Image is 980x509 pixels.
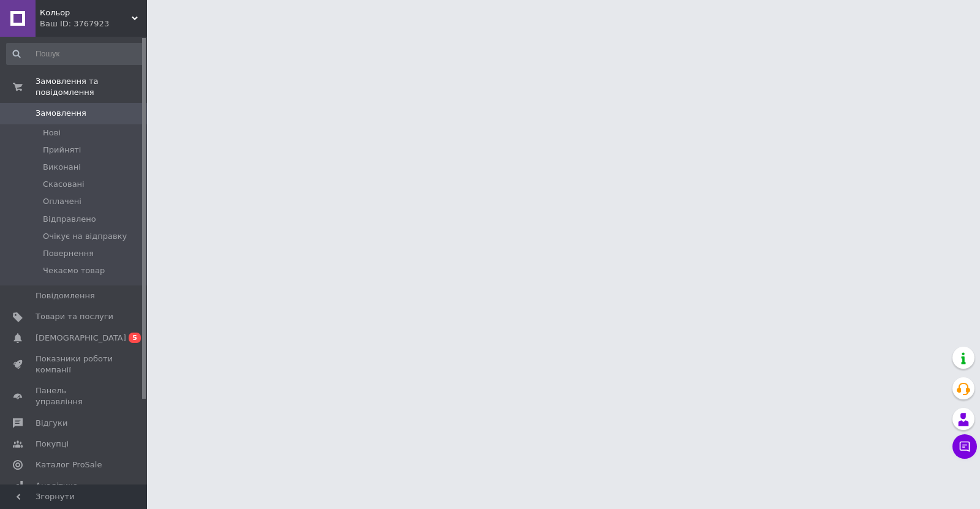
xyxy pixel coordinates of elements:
[43,231,127,242] span: Очікує на відправку
[36,385,113,407] span: Панель управління
[40,18,147,29] div: Ваш ID: 3767923
[43,162,81,173] span: Виконані
[36,311,113,322] span: Товари та послуги
[36,333,126,344] span: [DEMOGRAPHIC_DATA]
[43,248,94,259] span: Повернення
[43,145,81,156] span: Прийняті
[43,196,81,207] span: Оплачені
[36,459,102,470] span: Каталог ProSale
[36,480,78,491] span: Аналітика
[952,434,977,459] button: Чат з покупцем
[40,7,132,18] span: Кольор
[43,127,61,138] span: Нові
[36,439,69,450] span: Покупці
[43,265,105,276] span: Чекаємо товар
[43,179,85,190] span: Скасовані
[129,333,141,343] span: 5
[36,76,147,98] span: Замовлення та повідомлення
[43,214,96,225] span: Відправлено
[36,290,95,301] span: Повідомлення
[36,418,67,429] span: Відгуки
[36,353,113,375] span: Показники роботи компанії
[6,43,145,65] input: Пошук
[36,108,86,119] span: Замовлення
